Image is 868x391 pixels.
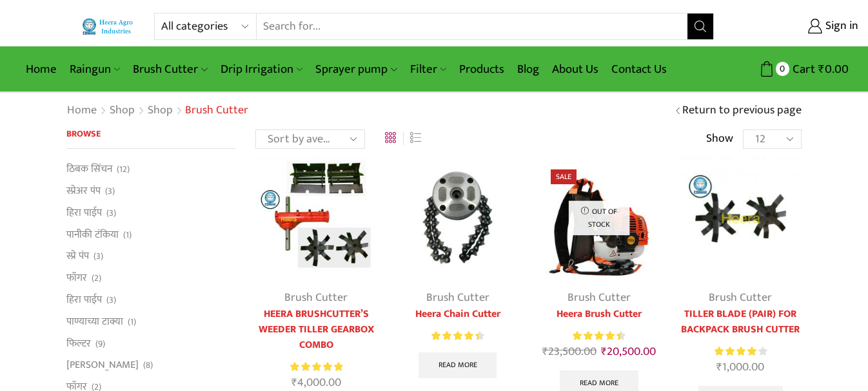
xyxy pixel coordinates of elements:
[426,288,489,307] a: Brush Cutter
[538,157,660,278] img: Heera Brush Cutter
[214,54,309,84] a: Drip Irrigation
[569,201,630,235] p: Out of stock
[404,54,453,84] a: Filter
[143,359,153,372] span: (8)
[105,185,115,198] span: (3)
[66,289,102,310] a: हिरा पाईप
[19,54,63,84] a: Home
[66,245,89,267] a: स्प्रे पंप
[601,342,607,361] span: ₹
[284,288,348,307] a: Brush Cutter
[255,129,365,149] select: Shop order
[397,157,518,278] img: Heera Chain Cutter
[123,229,132,242] span: (1)
[709,288,772,307] a: Brush Cutter
[66,354,139,376] a: [PERSON_NAME]
[66,180,101,202] a: स्प्रेअर पंप
[551,169,577,184] span: Sale
[680,157,802,278] img: Tiller Blade for Backpack Brush Cutter
[147,102,173,119] a: Shop
[682,102,802,119] a: Return to previous page
[716,358,764,377] bdi: 1,000.00
[66,102,97,119] a: Home
[66,310,123,332] a: पाण्याच्या टाक्या
[573,329,620,343] span: Rated out of 5
[128,316,136,329] span: (1)
[126,54,213,84] a: Brush Cutter
[109,102,135,119] a: Shop
[309,54,403,84] a: Sprayer pump
[538,307,660,322] a: Heera Brush Cutter
[716,358,722,377] span: ₹
[257,14,687,39] input: Search for...
[290,360,342,374] span: Rated out of 5
[66,332,91,354] a: फिल्टर
[818,59,849,79] bdi: 0.00
[776,62,789,75] span: 0
[66,162,112,180] a: ठिबक सिंचन
[94,250,103,263] span: (3)
[789,61,815,78] span: Cart
[95,338,105,350] span: (9)
[431,329,478,343] span: Rated out of 5
[605,54,673,84] a: Contact Us
[542,342,597,361] bdi: 23,500.00
[542,342,548,361] span: ₹
[255,307,377,353] a: HEERA BRUSHCUTTER’S WEEDER TILLER GEARBOX COMBO
[255,157,377,278] img: Heera Brush Cutter’s Weeder Tiller Gearbox Combo
[63,54,126,84] a: Raingun
[715,345,756,358] span: Rated out of 5
[573,329,625,343] div: Rated 4.55 out of 5
[106,207,116,220] span: (3)
[419,352,497,378] a: Read more about “Heera Chain Cutter”
[431,329,484,343] div: Rated 4.50 out of 5
[687,14,713,39] button: Search button
[715,345,767,358] div: Rated 4.00 out of 5
[66,224,119,245] a: पानीकी टंकिया
[727,57,849,81] a: 0 Cart ₹0.00
[185,104,248,118] h1: Brush Cutter
[601,342,656,361] bdi: 20,500.00
[290,360,342,374] div: Rated 5.00 out of 5
[453,54,511,84] a: Products
[397,307,518,322] a: Heera Chain Cutter
[66,202,102,224] a: हिरा पाईप
[117,163,130,176] span: (12)
[706,131,733,148] span: Show
[66,126,101,141] span: Browse
[106,294,116,307] span: (3)
[511,54,546,84] a: Blog
[567,288,631,307] a: Brush Cutter
[66,102,248,119] nav: Breadcrumb
[733,15,858,38] a: Sign in
[818,59,825,79] span: ₹
[680,307,802,338] a: TILLER BLADE (PAIR) FOR BACKPACK BRUSH CUTTER
[822,18,858,35] span: Sign in
[92,272,101,285] span: (2)
[66,267,87,289] a: फॉगर
[546,54,605,84] a: About Us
